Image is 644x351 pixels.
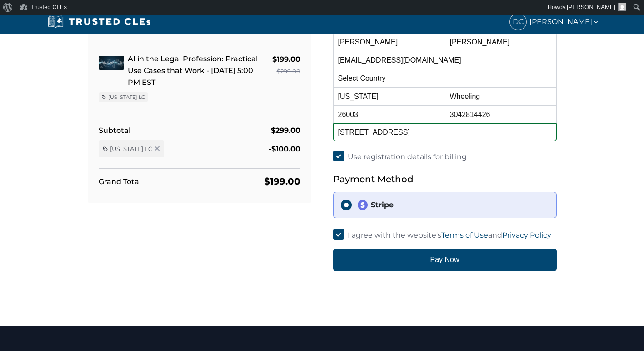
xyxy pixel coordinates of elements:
div: $299.00 [272,65,300,78]
span: I agree with the website's and [348,231,551,239]
div: Stripe [357,200,549,210]
div: $199.00 [264,174,300,189]
img: Trusted CLEs [45,15,154,29]
input: Postcode / ZIP [333,105,445,123]
input: First Name [333,33,445,51]
input: City [445,87,557,105]
div: Subtotal [99,124,130,136]
span: DC [510,14,526,30]
input: Last Name [445,33,557,51]
a: AI in the Legal Profession: Practical Use Cases that Work - [DATE] 5:00 PM EST [128,54,258,87]
div: $199.00 [272,53,300,65]
input: stripeStripe [341,200,352,210]
div: $299.00 [271,124,300,136]
button: Pay Now [333,249,557,271]
span: Use registration details for billing [348,152,467,161]
a: Privacy Policy [502,231,551,239]
span: [US_STATE] LC [110,145,152,153]
span: [PERSON_NAME] [529,15,599,28]
div: Grand Total [99,175,141,188]
div: -$100.00 [269,143,300,155]
h5: Payment Method [333,172,557,186]
img: stripe [357,200,368,210]
input: Email Address [333,51,557,69]
span: [PERSON_NAME] [567,4,615,10]
input: Address [333,123,557,141]
span: [US_STATE] LC [108,93,145,101]
img: AI in the Legal Profession: Practical Use Cases that Work - 10/15 - 5:00 PM EST [99,56,124,70]
a: Terms of Use [441,231,488,239]
input: Phone [445,105,557,123]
